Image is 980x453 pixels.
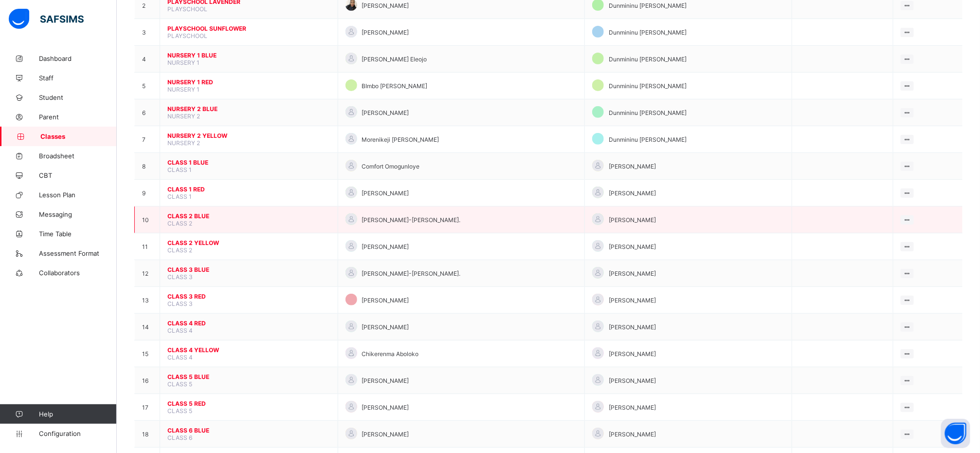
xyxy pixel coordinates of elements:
span: NURSERY 1 BLUE [167,52,330,59]
span: CLASS 5 [167,380,192,388]
span: BImbo [PERSON_NAME] [362,82,428,90]
td: 6 [135,99,160,126]
span: [PERSON_NAME] [362,243,409,250]
td: 11 [135,233,160,260]
span: [PERSON_NAME]-[PERSON_NAME]. [362,216,461,224]
span: [PERSON_NAME] [609,163,656,170]
span: [PERSON_NAME]-[PERSON_NAME]. [362,270,461,277]
td: 14 [135,314,160,340]
span: [PERSON_NAME] [609,350,656,358]
span: CLASS 1 [167,193,192,200]
span: CLASS 2 [167,220,192,227]
td: 13 [135,287,160,314]
td: 16 [135,367,160,394]
img: safsims [9,9,84,29]
span: Collaborators [39,269,117,277]
span: Dunmininu [PERSON_NAME] [609,56,687,63]
span: Help [39,410,116,418]
span: CLASS 3 [167,300,193,307]
span: NURSERY 1 [167,59,200,66]
span: CBT [39,171,117,179]
span: [PERSON_NAME] [362,189,409,197]
td: 9 [135,180,160,207]
td: 8 [135,153,160,180]
span: CLASS 6 [167,434,192,441]
span: Time Table [39,230,117,238]
span: Messaging [39,210,117,218]
span: [PERSON_NAME] Eleojo [362,56,427,63]
td: 3 [135,19,160,46]
span: CLASS 2 [167,246,192,254]
span: CLASS 1 BLUE [167,159,330,166]
span: [PERSON_NAME] [362,377,409,384]
span: [PERSON_NAME] [609,216,656,224]
span: [PERSON_NAME] [362,323,409,331]
span: [PERSON_NAME] [609,377,656,384]
span: Assessment Format [39,249,117,257]
span: Configuration [39,430,116,437]
span: CLASS 4 [167,327,193,334]
span: [PERSON_NAME] [609,431,656,438]
span: CLASS 1 RED [167,186,330,193]
span: Dunmininu [PERSON_NAME] [609,136,687,143]
span: CLASS 3 RED [167,293,330,300]
span: CLASS 6 BLUE [167,427,330,434]
span: NURSERY 1 [167,86,200,93]
span: [PERSON_NAME] [609,323,656,331]
span: NURSERY 2 [167,139,200,147]
span: [PERSON_NAME] [609,404,656,411]
span: Broadsheet [39,152,117,160]
td: 4 [135,46,160,73]
span: CLASS 4 YELLOW [167,346,330,354]
span: PLAYSCHOOL [167,5,207,13]
span: Comfort Omogunloye [362,163,420,170]
span: Classes [40,132,117,140]
span: [PERSON_NAME] [362,2,409,9]
span: NURSERY 2 BLUE [167,105,330,113]
span: Student [39,94,117,101]
span: Dashboard [39,55,117,62]
span: [PERSON_NAME] [609,297,656,304]
span: Dunmininu [PERSON_NAME] [609,29,687,36]
span: CLASS 1 [167,166,192,173]
span: NURSERY 2 [167,113,200,120]
span: [PERSON_NAME] [609,243,656,250]
span: Parent [39,113,117,121]
span: [PERSON_NAME] [362,431,409,438]
span: Staff [39,74,117,82]
button: Open asap [941,419,970,448]
td: 10 [135,207,160,233]
span: [PERSON_NAME] [362,109,409,116]
span: Dunmininu [PERSON_NAME] [609,82,687,90]
td: 12 [135,260,160,287]
span: CLASS 4 RED [167,320,330,327]
td: 15 [135,340,160,367]
span: CLASS 2 YELLOW [167,239,330,246]
span: Lesson Plan [39,191,117,199]
span: CLASS 5 BLUE [167,373,330,380]
span: CLASS 2 BLUE [167,212,330,220]
span: [PERSON_NAME] [609,189,656,197]
span: Morenikeji [PERSON_NAME] [362,136,439,143]
span: PLAYSCHOOL [167,32,207,39]
td: 17 [135,394,160,421]
span: PLAYSCHOOL SUNFLOWER [167,25,330,32]
span: CLASS 3 [167,273,193,281]
span: NURSERY 1 RED [167,78,330,86]
span: Dunmininu [PERSON_NAME] [609,109,687,116]
span: CLASS 5 RED [167,400,330,407]
span: CLASS 4 [167,354,193,361]
span: Dunmininu [PERSON_NAME] [609,2,687,9]
span: [PERSON_NAME] [362,404,409,411]
span: CLASS 5 [167,407,192,415]
td: 5 [135,73,160,99]
span: CLASS 3 BLUE [167,266,330,273]
td: 18 [135,421,160,448]
span: Chikerenma Aboloko [362,350,419,358]
span: [PERSON_NAME] [362,29,409,36]
span: NURSERY 2 YELLOW [167,132,330,139]
span: [PERSON_NAME] [362,297,409,304]
span: [PERSON_NAME] [609,270,656,277]
td: 7 [135,126,160,153]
